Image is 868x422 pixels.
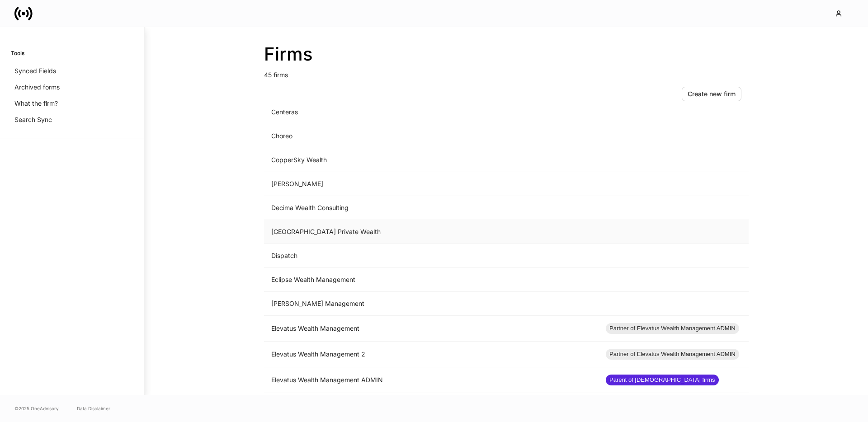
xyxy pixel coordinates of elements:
span: © 2025 OneAdvisory [14,405,59,412]
p: What the firm? [14,99,58,108]
a: Synced Fields [11,63,133,79]
td: Decima Wealth Consulting [264,196,599,220]
span: Partner of Elevatus Wealth Management ADMIN [606,350,739,359]
p: Search Sync [14,115,52,124]
p: Archived forms [14,83,60,92]
td: Eclipse Wealth Management [264,268,599,292]
td: Everspire [264,393,599,417]
span: Partner of Elevatus Wealth Management ADMIN [606,324,739,333]
p: 45 firms [264,65,749,80]
td: [PERSON_NAME] [264,172,599,196]
td: Centeras [264,100,599,124]
a: Data Disclaimer [77,405,110,412]
span: Parent of [DEMOGRAPHIC_DATA] firms [606,375,719,384]
h6: Tools [11,49,24,57]
td: Elevatus Wealth Management ADMIN [264,367,599,393]
td: Elevatus Wealth Management 2 [264,342,599,367]
td: CopperSky Wealth [264,148,599,172]
a: Search Sync [11,112,133,128]
a: What the firm? [11,95,133,112]
td: [GEOGRAPHIC_DATA] Private Wealth [264,220,599,244]
div: Create new firm [688,91,736,97]
td: Dispatch [264,244,599,268]
td: Choreo [264,124,599,148]
a: Archived forms [11,79,133,95]
p: Synced Fields [14,66,56,75]
td: Elevatus Wealth Management [264,316,599,342]
h2: Firms [264,43,749,65]
td: [PERSON_NAME] Management [264,292,599,316]
button: Create new firm [682,87,741,101]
